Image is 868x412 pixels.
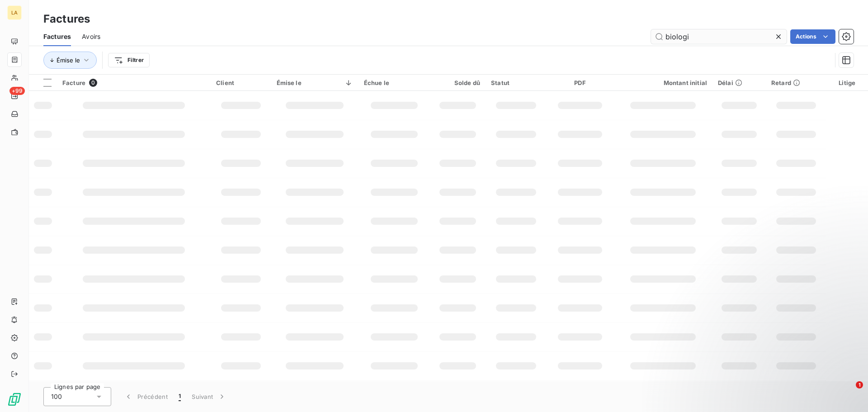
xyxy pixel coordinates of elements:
[435,79,480,86] div: Solde dû
[43,52,97,69] button: Émise le
[82,32,100,41] span: Avoirs
[57,57,80,64] span: Émise le
[491,79,541,86] div: Statut
[43,32,71,41] span: Factures
[7,392,22,407] img: Logo LeanPay
[718,79,760,86] div: Délai
[9,87,25,95] span: +99
[277,79,353,86] div: Émise le
[831,79,863,86] div: Litige
[51,392,62,401] span: 100
[790,29,835,44] button: Actions
[837,381,859,403] iframe: Intercom live chat
[179,392,181,401] span: 1
[771,79,821,86] div: Retard
[43,11,90,27] h3: Factures
[856,381,863,388] span: 1
[89,79,97,87] span: 0
[651,29,787,44] input: Rechercher
[118,387,173,406] button: Précédent
[186,387,232,406] button: Suivant
[216,79,265,86] div: Client
[619,79,707,86] div: Montant initial
[108,53,150,67] button: Filtrer
[62,79,85,86] span: Facture
[687,324,868,388] iframe: Intercom notifications message
[173,387,186,406] button: 1
[552,79,608,86] div: PDF
[7,5,22,20] div: LA
[364,79,425,86] div: Échue le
